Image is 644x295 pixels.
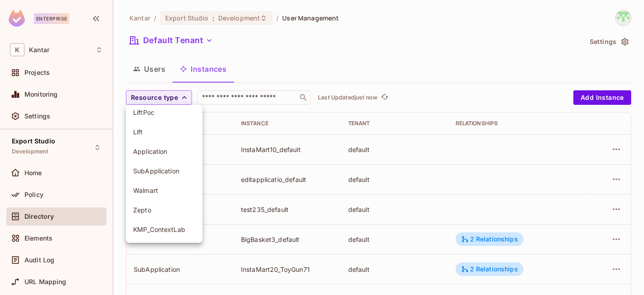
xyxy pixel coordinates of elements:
span: LiftPoc [133,108,195,117]
span: SubApplication [133,167,195,175]
span: Zepto [133,206,195,214]
span: KMP_ContextLab [133,225,195,234]
span: Lift [133,128,195,136]
span: Application [133,147,195,156]
span: Walmart [133,186,195,195]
